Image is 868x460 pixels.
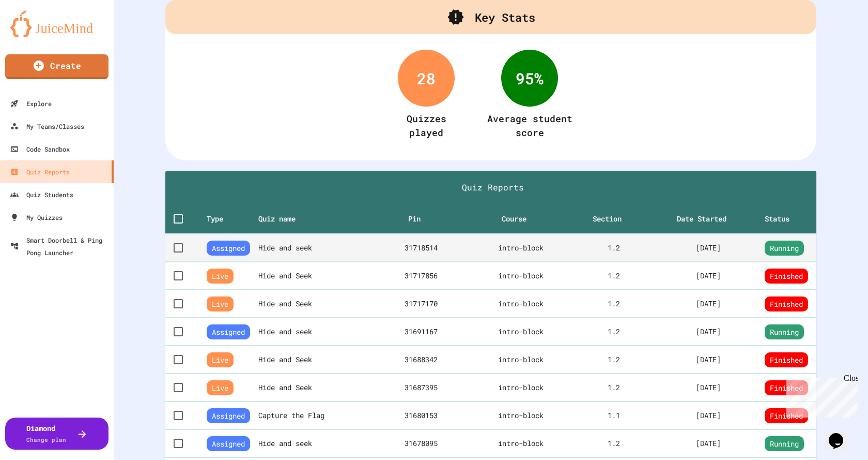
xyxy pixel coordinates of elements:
td: [DATE] [652,262,765,290]
span: Running [765,241,804,256]
span: Live [207,269,234,284]
span: Type [207,213,237,225]
span: Assigned [207,408,250,423]
span: Running [765,324,804,339]
div: 1 . 2 [584,243,644,253]
div: 28 [398,50,455,107]
span: Pin [408,213,434,225]
span: Finished [765,408,808,423]
td: [DATE] [652,290,765,318]
div: intro-block [474,382,568,393]
td: 31718514 [377,234,466,262]
span: Finished [765,296,808,311]
div: My Teams/Classes [10,120,84,132]
div: intro-block [474,299,568,309]
h1: Quiz Reports [174,181,812,194]
button: DiamondChange plan [5,418,109,450]
div: 1 . 2 [584,438,644,449]
span: Assigned [207,436,250,451]
div: Quiz Students [10,188,73,201]
a: Create [5,54,109,79]
td: [DATE] [652,429,765,457]
span: Change plan [26,436,66,443]
div: 1 . 2 [584,382,644,393]
span: Running [765,436,804,451]
td: [DATE] [652,346,765,374]
th: Hide and seek [258,234,377,262]
th: Hide and seek [258,429,377,457]
span: Quiz name [258,213,309,225]
div: Quiz Reports [10,166,70,178]
td: 31691167 [377,318,466,346]
div: intro-block [474,243,568,253]
img: logo-orange.svg [10,10,103,37]
th: Hide and Seek [258,290,377,318]
div: Chat with us now!Close [4,4,71,66]
div: Explore [10,97,52,110]
td: 31717856 [377,262,466,290]
td: [DATE] [652,402,765,429]
td: [DATE] [652,318,765,346]
div: 95 % [501,50,558,107]
div: My Quizzes [10,211,63,224]
div: intro-block [474,327,568,337]
td: 31717170 [377,290,466,318]
div: Diamond [26,423,66,444]
span: Assigned [207,241,250,256]
div: Quizzes played [407,112,446,140]
span: Assigned [207,324,250,339]
div: Smart Doorbell & Ping Pong Launcher [10,234,110,259]
div: intro-block [474,354,568,365]
td: [DATE] [652,234,765,262]
span: Live [207,296,234,311]
div: Code Sandbox [10,143,70,155]
div: 1 . 2 [584,327,644,337]
span: Section [593,213,635,225]
th: Hide and seek [258,318,377,346]
div: 1 . 2 [584,271,644,281]
div: intro-block [474,271,568,281]
td: 31680153 [377,402,466,429]
td: 31687395 [377,374,466,402]
th: Hide and Seek [258,262,377,290]
div: 1 . 2 [584,354,644,365]
th: Hide and Seek [258,374,377,402]
div: intro-block [474,438,568,449]
th: Hide and Seek [258,346,377,374]
td: 31678095 [377,429,466,457]
div: intro-block [474,410,568,421]
span: Status [765,213,803,225]
span: Finished [765,380,808,395]
td: 31688342 [377,346,466,374]
span: Live [207,380,234,395]
td: [DATE] [652,374,765,402]
iframe: chat widget [782,374,858,418]
span: Course [502,213,540,225]
span: Finished [765,269,808,284]
span: Finished [765,352,808,367]
span: Date Started [677,213,740,225]
div: 1 . 2 [584,299,644,309]
div: 1 . 1 [584,410,644,421]
div: Average student score [486,112,574,140]
span: Live [207,352,234,367]
iframe: chat widget [825,419,858,450]
th: Capture the Flag [258,402,377,429]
